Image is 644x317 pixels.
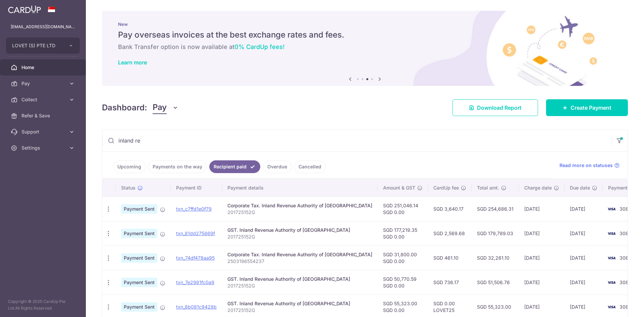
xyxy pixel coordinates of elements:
a: Payments on the way [148,160,207,173]
a: txn_7e2981fc0a9 [176,279,214,285]
div: GST. Inland Revenue Authority of [GEOGRAPHIC_DATA] [227,300,372,307]
button: Pay [153,101,178,114]
img: CardUp [8,5,41,13]
a: Upcoming [113,160,146,173]
a: Read more on statuses [559,162,620,169]
a: Create Payment [546,99,628,116]
span: Read more on statuses [559,162,613,169]
a: txn_81dd275869f [176,230,215,236]
span: Pay [153,101,167,114]
span: Download Report [477,104,522,112]
td: SGD 251,046.14 SGD 0.00 [378,197,428,221]
img: Bank Card [605,254,618,262]
a: Cancelled [294,160,326,173]
a: Learn more [118,59,147,66]
span: Charge date [524,184,552,191]
p: New [118,21,612,27]
span: Home [21,64,66,71]
h4: Dashboard: [102,102,147,114]
td: SGD 254,686.31 [472,197,519,221]
th: Payment ID [171,179,222,197]
span: Refer & Save [21,112,66,119]
span: LOVET (S) PTE LTD [12,42,62,49]
span: Create Payment [571,104,611,112]
td: SGD 3,640.17 [428,197,472,221]
td: [DATE] [565,270,603,295]
td: [DATE] [565,246,603,270]
p: 201725152G [227,233,372,240]
td: SGD 179,789.03 [472,221,519,246]
a: Overdue [263,160,291,173]
span: Total amt. [477,184,499,191]
td: SGD 51,506.76 [472,270,519,295]
td: [DATE] [519,197,565,221]
img: International Invoice Banner [102,11,628,86]
a: Recipient paid [209,160,260,173]
a: txn_74df478aa95 [176,255,215,261]
p: 201725152G [227,307,372,314]
span: Pay [21,80,66,87]
img: Bank Card [605,278,618,286]
div: GST. Inland Revenue Authority of [GEOGRAPHIC_DATA] [227,227,372,233]
img: Bank Card [605,229,618,237]
a: txn_8b081c9428b [176,304,217,310]
td: SGD 50,770.59 SGD 0.00 [378,270,428,295]
div: Corporate Tax. Inland Revenue Authority of [GEOGRAPHIC_DATA] [227,251,372,258]
span: Payment Sent [121,229,157,238]
span: Support [21,128,66,135]
a: Download Report [452,99,538,116]
td: [DATE] [519,270,565,295]
span: 3088 [620,255,632,261]
td: [DATE] [565,221,603,246]
td: SGD 31,800.00 SGD 0.00 [378,246,428,270]
span: 0% CardUp fees! [234,43,284,50]
h5: Pay overseas invoices at the best exchange rates and fees. [118,30,612,40]
span: Status [121,184,136,191]
td: [DATE] [519,221,565,246]
td: SGD 2,569.68 [428,221,472,246]
span: Collect [21,96,66,103]
div: Corporate Tax. Inland Revenue Authority of [GEOGRAPHIC_DATA] [227,202,372,209]
span: CardUp fee [433,184,459,191]
td: SGD 177,219.35 SGD 0.00 [378,221,428,246]
img: Bank Card [605,205,618,213]
p: 2503196554237 [227,258,372,265]
span: Payment Sent [121,253,157,263]
span: 3088 [620,206,632,212]
span: Amount & GST [383,184,415,191]
span: Due date [570,184,590,191]
span: Payment Sent [121,278,157,287]
input: Search by recipient name, payment id or reference [102,130,611,151]
a: txn_c7ffd1e0f79 [176,206,212,212]
span: 3088 [620,279,632,285]
span: Settings [21,145,66,151]
span: 3088 [620,230,632,236]
td: SGD 736.17 [428,270,472,295]
td: SGD 461.10 [428,246,472,270]
h6: Bank Transfer option is now available at [118,43,612,51]
div: GST. Inland Revenue Authority of [GEOGRAPHIC_DATA] [227,276,372,282]
p: [EMAIL_ADDRESS][DOMAIN_NAME] [11,23,75,30]
p: 201725152G [227,209,372,216]
button: LOVET (S) PTE LTD [6,38,80,54]
td: SGD 32,261.10 [472,246,519,270]
span: Payment Sent [121,204,157,214]
p: 201725152G [227,282,372,289]
th: Payment details [222,179,378,197]
td: [DATE] [565,197,603,221]
iframe: Opens a widget where you can find more information [601,297,637,314]
td: [DATE] [519,246,565,270]
span: Payment Sent [121,302,157,312]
